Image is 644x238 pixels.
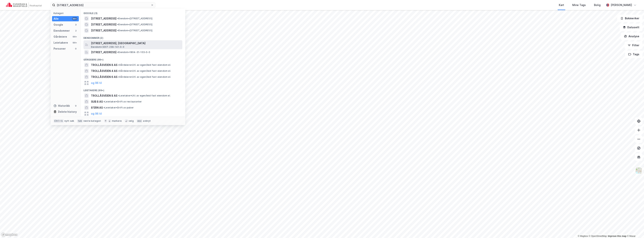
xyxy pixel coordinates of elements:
span: • [117,51,118,54]
div: 0 [74,104,77,107]
span: Gårdeiere • Utl. av egen/leid fast eiendom el. [118,75,171,78]
div: Eiendommer (2) [80,34,185,40]
iframe: Chat Widget [625,220,644,238]
button: Tags [625,51,643,58]
span: • [104,100,105,103]
div: 3 [74,23,77,26]
span: [STREET_ADDRESS] [91,50,116,54]
span: Eiendom • 3207-239-141-0-0 [91,46,124,48]
a: Improve this map [608,235,626,237]
span: • [117,17,118,20]
div: 99+ [72,35,77,38]
span: TROLLÅSVEIEN 8 AS [91,93,117,98]
div: Ctrl + k [54,119,64,123]
div: Kart [559,3,564,7]
div: Historikk [54,104,70,108]
span: Eiendom • [STREET_ADDRESS] [117,23,152,26]
div: Eiendommer [54,28,70,33]
div: Kontrollprogram for chat [625,220,644,238]
div: Kategori [54,12,79,15]
div: Gårdeiere (99+) [80,55,185,62]
span: • [104,106,105,109]
div: 99+ [72,41,77,44]
span: • [117,29,118,32]
span: Eiendom • [STREET_ADDRESS] [117,29,152,32]
div: esc [137,119,142,123]
button: og 96 til [91,111,102,116]
span: TROLLÅSVEIEN 6 AS [91,75,117,79]
button: Datasett [620,24,643,31]
button: og 96 til [91,81,102,85]
span: Eiendom • [STREET_ADDRESS] [117,17,152,20]
button: Bokmerker [617,15,643,22]
div: Delete history [58,110,77,114]
div: 99+ [72,17,77,20]
span: Leietaker • Drift av puber [104,106,134,109]
button: Analyse [621,33,643,40]
div: tab [77,119,83,123]
div: Gårdeiere [54,34,67,39]
span: • [118,63,119,66]
a: Mapbox [578,235,588,237]
div: Personer [54,46,66,51]
span: • [118,69,119,72]
span: Gårdeiere • Utl. av egen/leid fast eiendom el. [118,63,171,66]
span: • [118,75,119,78]
div: velg [129,119,134,122]
div: Leietakere (99+) [80,86,185,93]
span: 8'ERN AS [91,105,103,110]
span: TROLLÅSVEIEN 8 AS [91,63,117,67]
img: cushman-wakefield-realkapital-logo.202ea83816669bd177139c58696a8fa1.svg [6,2,42,8]
div: Google [54,22,63,27]
div: nytt søk [64,119,74,122]
img: Z [635,167,642,174]
span: Leietaker • Utl. av egen/leid fast eiendom el. [118,94,171,97]
div: Bolig [594,3,601,7]
div: Alle [54,16,59,21]
div: markere [112,119,122,122]
span: [STREET_ADDRESS] [91,28,116,33]
span: SUB 8 AS [91,99,103,104]
span: Leietaker • Drift av restauranter [104,100,142,103]
span: Gårdeiere • Utl. av egen/leid fast eiendom el. [118,69,171,72]
div: neste kategori [83,119,101,122]
span: TROLLÅSVEIEN 4 AS [91,69,117,73]
div: 0 [74,47,77,50]
button: Filter [625,42,643,49]
div: avbryt [143,119,151,122]
div: Mine Tags [572,3,586,7]
span: [STREET_ADDRESS], [GEOGRAPHIC_DATA] [91,41,181,46]
div: Leietakere [54,40,68,45]
span: Eiendom • 1804-31-103-0-0 [117,51,150,54]
span: • [118,94,119,97]
a: OpenStreetMap [589,235,607,237]
span: [STREET_ADDRESS] [91,16,116,21]
a: Mapbox homepage [1,233,18,237]
div: Google (3) [80,9,185,16]
span: [STREET_ADDRESS] [91,22,116,27]
div: 2 [74,29,77,32]
span: • [117,23,118,26]
input: Søk på adresse, matrikkel, gårdeiere, leietakere eller personer [55,2,151,8]
div: [PERSON_NAME] [611,3,632,7]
